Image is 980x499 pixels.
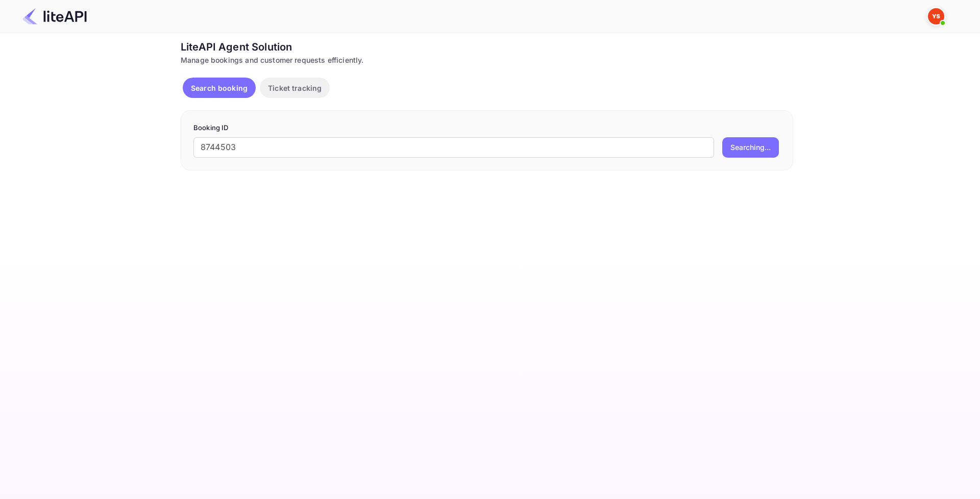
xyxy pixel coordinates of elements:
p: Ticket tracking [268,83,322,93]
input: Enter Booking ID (e.g., 63782194) [193,137,714,158]
button: Searching... [722,137,779,158]
div: LiteAPI Agent Solution [181,39,793,55]
img: LiteAPI Logo [22,8,87,24]
p: Search booking [191,83,248,93]
div: Manage bookings and customer requests efficiently. [181,55,793,65]
p: Booking ID [193,123,780,133]
img: Yandex Support [928,8,944,24]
